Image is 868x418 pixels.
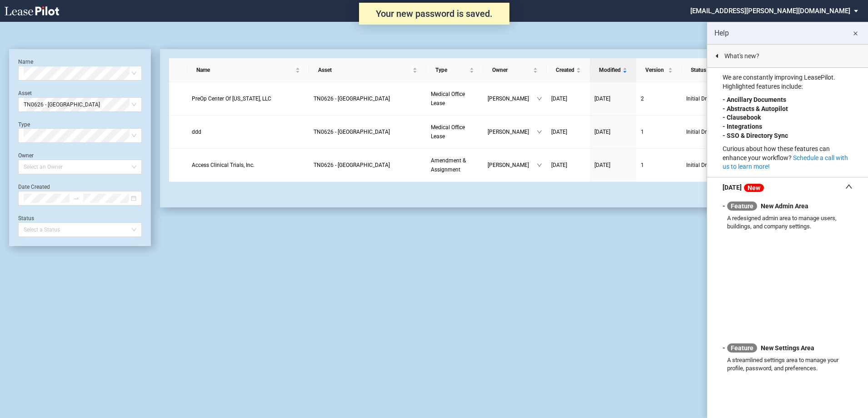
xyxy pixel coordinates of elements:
th: Owner [483,58,547,82]
label: Type [18,121,30,128]
label: Status [18,215,34,222]
div: Your new password is saved. [359,3,509,25]
span: down [537,129,542,135]
span: Initial Draft [686,161,740,170]
span: TN0626 - 2201 Medical Plaza [314,162,390,168]
span: [PERSON_NAME] [488,94,537,103]
span: [DATE] [551,129,567,135]
span: [DATE] [594,162,610,168]
label: Date Created [18,184,50,190]
a: Medical Office Lease [431,123,479,141]
span: Modified [599,65,621,75]
span: TN0626 - 2201 Medical Plaza [314,96,390,102]
a: [DATE] [594,127,632,136]
a: ddd [192,127,304,136]
a: TN0626 - [GEOGRAPHIC_DATA] [314,127,422,136]
span: swap-right [73,195,80,201]
span: Type [435,65,468,75]
span: 1 [641,129,644,135]
span: TN0626 - 2201 Medical Plaza [314,129,390,135]
span: 2 [641,96,644,102]
a: 1 [641,127,677,136]
th: Created [547,58,590,82]
th: Asset [309,58,426,82]
span: Status [691,65,734,75]
span: Initial Draft [686,127,740,136]
span: 1 [641,162,644,168]
span: Owner [492,65,531,75]
th: Type [426,58,483,82]
span: [PERSON_NAME] [488,127,537,136]
a: [DATE] [551,161,585,170]
label: Name [18,59,33,65]
th: Status [682,58,750,82]
a: PreOp Center Of [US_STATE], LLC [192,94,304,103]
span: Amendment & Assignment [431,157,466,173]
span: Version [645,65,666,75]
span: [DATE] [551,162,567,168]
a: TN0626 - [GEOGRAPHIC_DATA] [314,94,422,103]
span: [DATE] [594,96,610,102]
label: Asset [18,90,32,96]
a: 2 [641,94,677,103]
span: Medical Office Lease [431,124,465,140]
span: PreOp Center Of Tennessee, LLC [192,96,271,102]
a: Access Clinical Trials, Inc. [192,161,304,170]
th: Modified [590,58,636,82]
th: Name [187,58,309,82]
span: [DATE] [551,96,567,102]
span: TN0626 - 2201 Medical Plaza [24,98,136,111]
span: down [537,96,542,101]
label: Owner [18,152,34,159]
span: down [537,162,542,168]
span: Asset [318,65,411,75]
a: Medical Office Lease [431,90,479,108]
span: Name [196,65,294,75]
span: Medical Office Lease [431,91,465,106]
span: Initial Draft [686,94,740,103]
span: [DATE] [594,129,610,135]
span: [PERSON_NAME] [488,161,537,170]
a: [DATE] [594,94,632,103]
a: Amendment & Assignment [431,156,479,174]
a: [DATE] [551,94,585,103]
a: [DATE] [551,127,585,136]
span: Created [556,65,574,75]
a: [DATE] [594,161,632,170]
a: 1 [641,161,677,170]
th: Version [636,58,682,82]
a: TN0626 - [GEOGRAPHIC_DATA] [314,161,422,170]
span: Access Clinical Trials, Inc. [192,162,254,168]
span: ddd [192,129,201,135]
span: to [73,195,80,201]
